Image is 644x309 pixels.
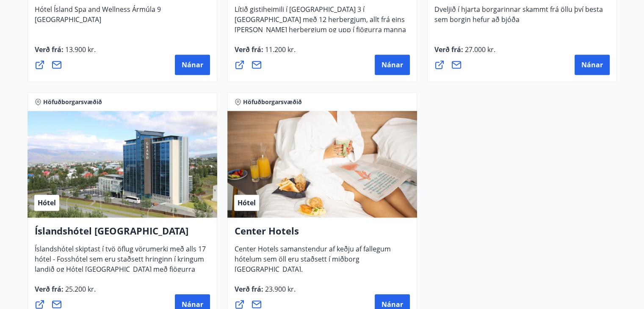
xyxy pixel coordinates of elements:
[263,284,296,294] span: 23.900 kr.
[434,5,603,31] span: Dveljið í hjarta borgarinnar skammt frá öllu því besta sem borgin hefur að bjóða
[35,5,161,31] span: Hótel Ísland Spa and Wellness Ármúla 9 [GEOGRAPHIC_DATA]
[175,55,210,75] button: Nánar
[238,198,256,207] span: Hótel
[381,300,403,309] span: Nánar
[38,198,56,207] span: Hótel
[182,60,203,69] span: Nánar
[35,224,210,244] h4: Íslandshótel [GEOGRAPHIC_DATA]
[581,60,603,69] span: Nánar
[263,45,296,54] span: 11.200 kr.
[35,284,96,301] span: Verð frá :
[575,55,610,75] button: Nánar
[381,60,403,69] span: Nánar
[434,45,495,61] span: Verð frá :
[235,45,296,61] span: Verð frá :
[243,98,302,106] span: Höfuðborgarsvæðið
[182,300,203,309] span: Nánar
[35,244,206,291] span: Íslandshótel skiptast í tvö öflug vörumerki með alls 17 hótel - Fosshótel sem eru staðsett hringi...
[64,45,96,54] span: 13.900 kr.
[463,45,495,54] span: 27.000 kr.
[375,55,410,75] button: Nánar
[235,244,391,281] span: Center Hotels samanstendur af keðju af fallegum hótelum sem öll eru staðsett í miðborg [GEOGRAPHI...
[35,45,96,61] span: Verð frá :
[64,284,96,294] span: 25.200 kr.
[235,224,410,244] h4: Center Hotels
[43,98,102,106] span: Höfuðborgarsvæðið
[235,284,296,301] span: Verð frá :
[235,5,406,51] span: Lítið gistiheimili í [GEOGRAPHIC_DATA] 3 í [GEOGRAPHIC_DATA] með 12 herbergjum, allt frá eins [PE...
